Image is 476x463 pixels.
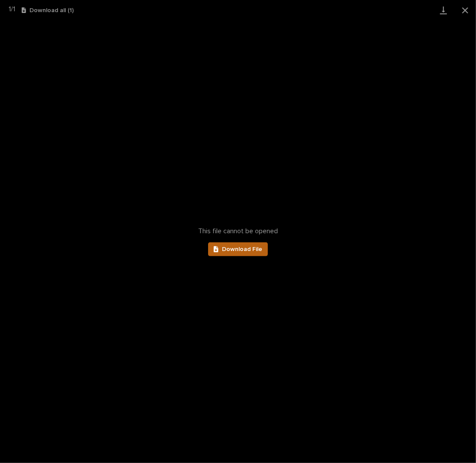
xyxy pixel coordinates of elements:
a: Download File [208,242,268,256]
span: This file cannot be opened [198,227,278,235]
span: 1 [13,6,15,13]
span: 1 [9,6,11,13]
button: Download all (1) [22,7,74,13]
span: Download File [222,246,262,252]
